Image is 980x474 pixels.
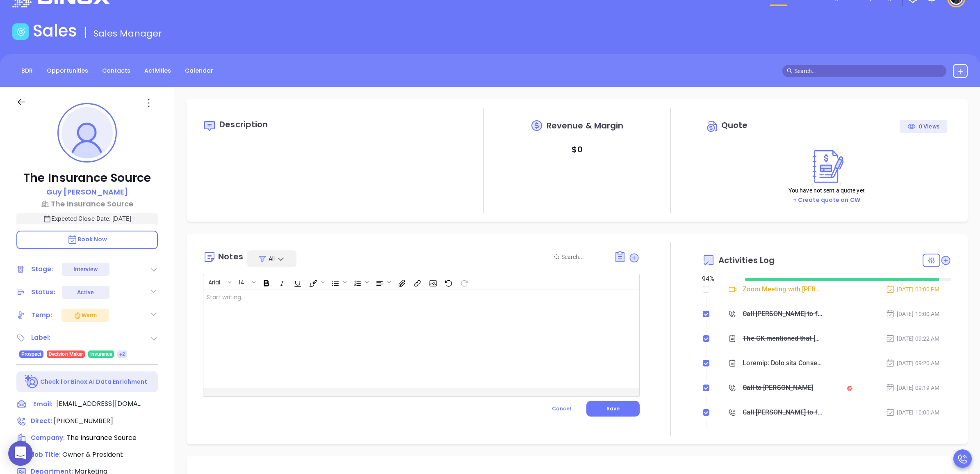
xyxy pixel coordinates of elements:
[219,119,268,130] span: Description
[234,275,258,289] span: Font size
[180,64,218,78] a: Calendar
[235,275,251,289] button: 14
[305,275,326,289] span: Fill color or set the text color
[73,310,97,320] div: Warm
[907,120,939,133] div: 0 Views
[561,252,605,261] input: Search...
[794,66,942,76] input: Search…
[440,275,455,289] span: Undo
[743,382,813,394] div: Call to [PERSON_NAME]
[16,213,158,224] p: Expected Close Date: [DATE]
[706,120,719,133] img: Circle dollar
[49,350,83,359] span: Decision Maker
[235,278,248,284] span: 14
[327,275,349,289] span: Insert Unordered List
[21,350,41,359] span: Prospect
[46,186,128,198] a: Guy [PERSON_NAME]
[31,332,51,344] div: Label:
[62,450,123,459] span: Owner & President
[886,309,940,318] div: [DATE] 10:00 AM
[93,27,162,40] span: Sales Manager
[204,275,226,289] button: Arial
[67,235,107,243] span: Book Now
[805,147,849,186] img: Create on CWSell
[16,64,38,78] a: BDR
[743,357,822,369] div: Loremip: Dolo sita Consec adipis Eli Seddoeius Tempor in utlabor e dolorem aliq Eni admi Veniamqu...
[139,64,176,78] a: Activities
[218,252,243,261] div: Notes
[258,275,273,289] span: Bold
[409,275,424,289] span: Insert link
[31,433,65,442] span: Company:
[204,275,233,289] span: Font family
[586,401,640,417] button: Save
[721,119,748,131] span: Quote
[33,21,77,41] h1: Sales
[743,406,822,419] div: Call [PERSON_NAME] to follow up
[16,171,158,185] p: The Insurance Source
[42,64,93,78] a: Opportunities
[40,378,147,386] p: Check for Binox AI Data Enrichment
[274,275,289,289] span: Italic
[56,399,142,409] span: [EMAIL_ADDRESS][DOMAIN_NAME]
[31,286,55,298] div: Status:
[886,334,940,343] div: [DATE] 09:22 AM
[66,433,137,442] span: The Insurance Source
[31,263,53,275] div: Stage:
[743,283,822,295] div: Zoom Meeting with [PERSON_NAME]
[289,275,304,289] span: Underline
[31,450,61,459] span: Job Title:
[886,383,940,392] div: [DATE] 09:19 AM
[90,350,112,359] span: Insurance
[25,375,39,389] img: Ai-Enrich-DaqCidB-.svg
[886,359,940,368] div: [DATE] 09:20 AM
[606,405,620,412] span: Save
[46,186,128,197] p: Guy [PERSON_NAME]
[97,64,135,78] a: Contacts
[702,274,735,284] div: 94 %
[789,186,865,195] p: You have not sent a quote yet
[547,121,624,130] span: Revenue & Margin
[33,399,52,410] span: Email:
[572,142,582,157] p: $ 0
[371,275,393,289] span: Align
[119,350,125,359] span: +2
[77,286,94,299] div: Active
[787,68,793,74] span: search
[31,309,52,321] div: Temp:
[552,405,571,412] span: Cancel
[73,263,98,276] div: Interview
[16,198,158,209] a: The Insurance Source
[886,285,940,294] div: [DATE] 03:00 PM
[269,254,275,263] span: All
[62,107,113,158] img: profile-user
[537,401,586,417] button: Cancel
[743,332,822,345] div: The GK mentioned that [PERSON_NAME] was not in the office, but confirmed the meeting is still on ...
[456,275,471,289] span: Redo
[394,275,408,289] span: Insert Files
[886,408,940,417] div: [DATE] 10:00 AM
[718,256,775,264] span: Activities Log
[349,275,371,289] span: Insert Ordered List
[743,308,822,320] div: Call [PERSON_NAME] to follow up
[791,195,863,205] button: + Create quote on CW
[793,196,860,204] a: + Create quote on CW
[425,275,440,289] span: Insert Image
[54,416,113,426] span: [PHONE_NUMBER]
[204,278,224,284] span: Arial
[31,417,52,425] span: Direct :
